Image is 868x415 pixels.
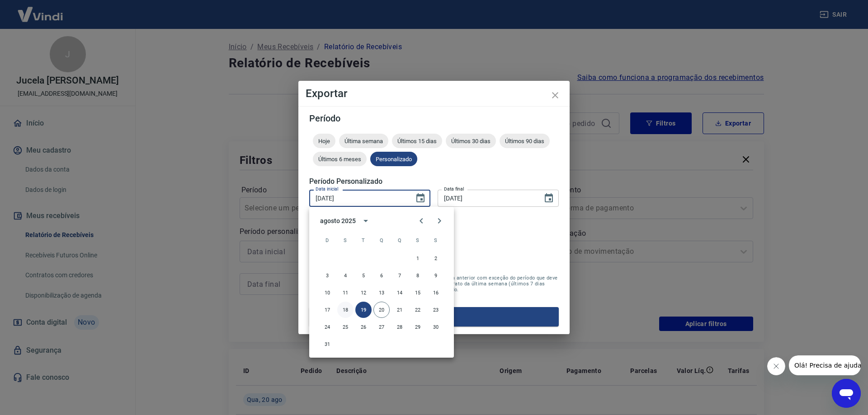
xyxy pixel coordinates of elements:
span: sexta-feira [410,231,426,249]
div: Últimos 6 meses [313,152,367,166]
iframe: Botão para abrir a janela de mensagens [832,379,861,408]
span: Última semana [339,138,388,145]
button: 14 [392,284,408,301]
h4: Exportar [306,88,562,99]
h5: Período [309,114,559,123]
button: 12 [355,284,372,301]
button: 10 [319,284,335,301]
h5: Período Personalizado [309,177,559,186]
div: Personalizado [370,152,417,166]
button: 9 [428,267,444,284]
button: 18 [337,302,354,318]
span: domingo [319,231,335,249]
span: Últimos 6 meses [313,156,367,163]
iframe: Fechar mensagem [767,357,785,375]
button: 23 [428,302,444,318]
button: Previous month [412,212,430,230]
button: Choose date, selected date is 20 de ago de 2025 [540,189,558,207]
label: Data final [444,186,464,192]
button: 19 [355,302,372,318]
div: agosto 2025 [320,216,355,226]
div: Última semana [339,134,388,148]
button: 3 [319,267,335,284]
button: 1 [410,250,426,266]
button: 29 [410,319,426,335]
button: 2 [428,250,444,266]
span: quinta-feira [392,231,408,249]
button: 21 [392,302,408,318]
span: Hoje [313,138,335,145]
button: 25 [337,319,354,335]
button: 20 [373,302,390,318]
span: Últimos 15 dias [392,138,442,145]
span: quarta-feira [373,231,390,249]
span: Últimos 30 dias [446,138,496,145]
button: calendar view is open, switch to year view [358,213,373,228]
button: 27 [373,319,390,335]
input: DD/MM/YYYY [309,190,408,206]
button: 5 [355,267,372,284]
button: 15 [410,284,426,301]
button: 26 [355,319,372,335]
button: close [544,84,566,106]
button: 30 [428,319,444,335]
span: Personalizado [370,156,417,163]
button: 11 [337,284,354,301]
button: 17 [319,302,335,318]
button: 13 [373,284,390,301]
button: 24 [319,319,335,335]
button: 8 [410,267,426,284]
button: 4 [337,267,354,284]
button: 6 [373,267,390,284]
button: 28 [392,319,408,335]
div: Últimos 15 dias [392,134,442,148]
button: 16 [428,284,444,301]
div: Últimos 30 dias [446,134,496,148]
span: Olá! Precisa de ajuda? [5,6,76,14]
span: terça-feira [355,231,372,249]
span: segunda-feira [337,231,354,249]
button: Next month [430,212,448,230]
button: 7 [392,267,408,284]
span: sábado [428,231,444,249]
button: Choose date, selected date is 19 de ago de 2025 [411,189,429,207]
label: Data inicial [316,186,339,192]
iframe: Mensagem da empresa [789,355,861,375]
div: Hoje [313,134,335,148]
div: Últimos 90 dias [500,134,550,148]
button: 31 [319,336,335,352]
button: 22 [410,302,426,318]
input: DD/MM/YYYY [438,190,536,206]
span: Últimos 90 dias [500,138,550,145]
